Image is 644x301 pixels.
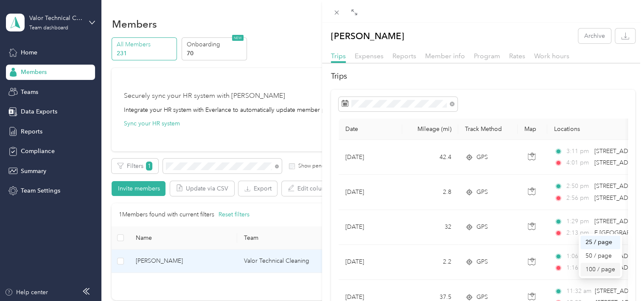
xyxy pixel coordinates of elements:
span: Trips [331,52,346,60]
span: 2:56 pm [566,193,590,203]
span: 2:13 pm [566,228,590,238]
span: 1:06 pm [566,252,590,261]
span: 1:16 pm [566,263,590,273]
span: 4:01 pm [566,158,590,168]
span: 2:50 pm [566,182,590,191]
span: 1:29 pm [566,217,590,226]
span: Reports [392,52,416,60]
p: [PERSON_NAME] [331,28,404,43]
div: 50 / page [580,249,621,263]
span: Work hours [534,52,569,60]
span: Program [474,52,500,60]
td: [DATE] [339,245,402,280]
div: 50 / page [585,251,616,261]
span: GPS [476,257,488,267]
div: 25 / page [580,236,621,249]
div: 100 / page [580,263,621,276]
div: 100 / page [585,265,616,274]
td: 2.2 [402,245,458,280]
span: 3:11 pm [566,147,590,156]
div: 25 / page [585,238,616,247]
span: 11:32 am [566,287,591,296]
span: Rates [509,52,525,60]
iframe: Everlance-gr Chat Button Frame [596,253,644,301]
span: Member info [425,52,465,60]
span: Expenses [355,52,384,60]
button: Archive [578,28,611,43]
h2: Trips [331,71,635,82]
th: Map [518,119,547,140]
